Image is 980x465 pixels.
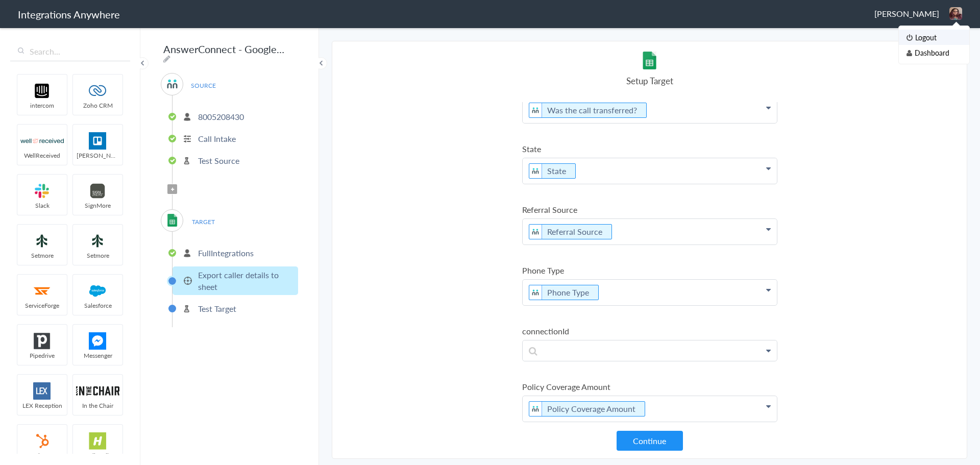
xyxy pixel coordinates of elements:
[10,42,130,61] input: Search...
[184,79,223,92] span: SOURCE
[198,303,236,314] p: Test Target
[17,301,67,310] span: ServiceForge
[20,132,64,150] img: wr-logo.svg
[73,151,122,160] span: [PERSON_NAME]
[76,132,119,150] img: trello.png
[76,432,119,450] img: hs-app-logo.svg
[198,133,236,144] p: Call Intake
[184,215,223,229] span: TARGET
[76,382,119,400] img: inch-logo.svg
[529,402,542,416] img: answerconnect-logo.svg
[20,232,64,250] img: setmoreNew.jpg
[73,351,122,360] span: Messenger
[18,7,120,21] h1: Integrations Anywhere
[522,143,777,155] label: State
[17,251,67,260] span: Setmore
[522,75,777,87] h4: Setup Target
[529,164,542,178] img: answerconnect-logo.svg
[529,163,576,179] li: State
[874,8,939,19] span: [PERSON_NAME]
[198,111,244,123] p: 8005208430
[76,332,119,350] img: FBM.png
[522,204,777,215] label: Referral Source
[17,151,67,160] span: WellReceived
[529,225,542,239] img: answerconnect-logo.svg
[73,301,122,310] span: Salesforce
[522,325,777,337] label: connectionId
[76,182,119,200] img: signmore-logo.png
[17,201,67,210] span: Slack
[522,264,777,276] label: Phone Type
[20,82,64,100] img: intercom-logo.svg
[20,382,64,400] img: lex-app-logo.svg
[899,45,969,60] li: Dashboard
[17,401,67,410] span: LEX Reception
[198,269,296,292] p: Export caller details to sheet
[76,282,119,300] img: salesforce-logo.svg
[198,155,239,166] p: Test Source
[20,182,64,200] img: slack-logo.svg
[617,431,683,451] button: Continue
[73,101,122,110] span: Zoho CRM
[76,232,119,250] img: setmoreNew.jpg
[73,251,122,260] span: Setmore
[529,103,647,118] li: Was the call transferred?
[20,282,64,300] img: serviceforge-icon.png
[198,247,254,259] p: FullIntegrations
[529,224,612,239] li: Referral Source
[20,332,64,350] img: pipedrive.png
[73,201,122,210] span: SignMore
[76,82,119,100] img: zoho-logo.svg
[529,285,542,300] img: answerconnect-logo.svg
[529,285,599,300] li: Phone Type
[899,30,969,45] li: Logout
[641,52,658,69] img: GoogleSheetLogo.png
[166,78,179,90] img: answerconnect-logo.svg
[529,401,645,417] li: Policy Coverage Amount
[73,451,122,460] span: HelloSells
[17,351,67,360] span: Pipedrive
[73,401,122,410] span: In the Chair
[17,101,67,110] span: intercom
[522,381,777,393] label: Policy Coverage Amount
[529,103,542,117] img: answerconnect-logo.svg
[17,451,67,460] span: HubSpot
[166,214,179,227] img: GoogleSheetLogo.png
[949,7,962,20] img: 20240306-150956.jpg
[20,432,64,450] img: hubspot-logo.svg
